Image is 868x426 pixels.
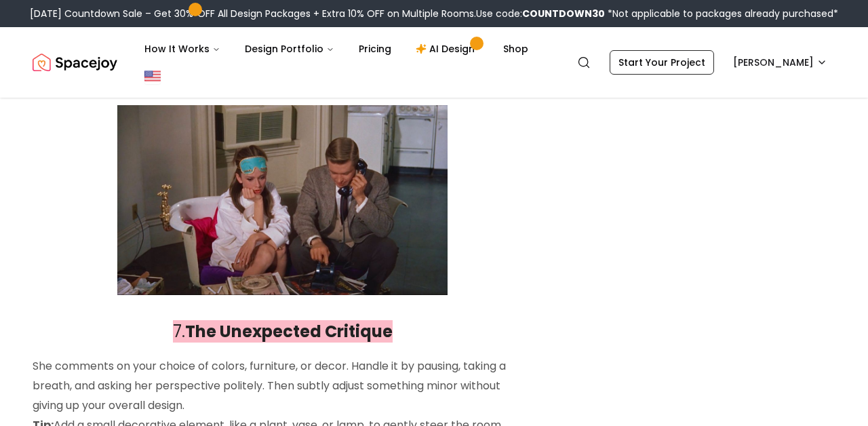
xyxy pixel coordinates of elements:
b: COUNTDOWN30 [522,7,605,20]
nav: Main [134,35,539,62]
span: Use code: [476,7,605,20]
a: AI Design [405,35,490,62]
nav: Global [33,27,835,98]
img: United States [144,68,161,84]
a: Shop [492,35,539,62]
span: 7. [173,320,393,343]
a: Spacejoy [33,49,117,76]
button: How It Works [134,35,231,62]
button: Design Portfolio [234,35,345,62]
a: Pricing [348,35,402,62]
a: Start Your Project [610,50,714,75]
div: [DATE] Countdown Sale – Get 30% OFF All Design Packages + Extra 10% OFF on Multiple Rooms. [30,7,838,20]
strong: The Unexpected Critique [185,320,393,343]
img: This may contain: a man and woman sitting on a couch talking on cell phones while one holds a tel... [117,105,448,295]
img: Spacejoy Logo [33,49,117,76]
span: *Not applicable to packages already purchased* [605,7,838,20]
button: [PERSON_NAME] [725,50,835,75]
